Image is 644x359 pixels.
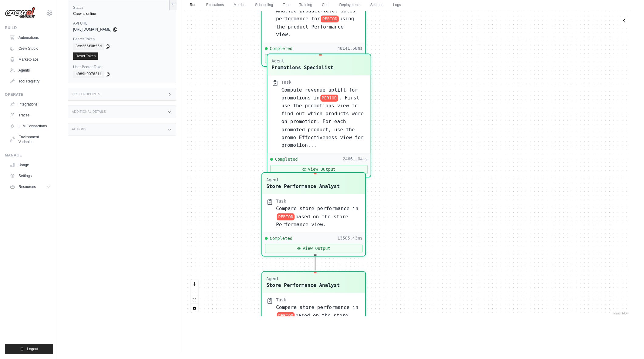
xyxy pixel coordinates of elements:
a: Marketplace [7,55,53,64]
h3: Additional Details [72,110,106,114]
div: AgentPromotions SpecialistTaskCompute revenue uplift for promotions inPERIOD. First use the promo... [267,53,372,177]
button: toggle interactivity [191,304,198,312]
span: Completed [270,46,293,51]
span: based on the store Performance view. [276,313,348,326]
span: PERIOD [277,312,295,319]
span: based on the store Performance view. [276,213,348,227]
img: Logo [5,7,35,18]
div: 24661.04ms [343,156,368,162]
span: Logout [27,347,38,351]
button: fit view [191,296,198,304]
span: . First use the promotions view to find out which products were on promotion. For each promoted p... [282,95,364,148]
button: zoom in [191,280,198,288]
label: Bearer Token [73,37,171,42]
label: User Bearer Token [73,65,171,69]
button: zoom out [191,288,198,296]
a: Agents [7,65,53,75]
div: Promotions Specialist [272,64,333,71]
button: View Output [265,54,363,63]
button: Resources [7,182,53,192]
h3: Test Endpoints [72,92,100,96]
div: Store Performance Analyst [266,183,340,190]
div: Compare store performance in {PERIOD} based on the store Performance view. [276,205,361,228]
a: React Flow attribution [613,312,629,315]
span: [URL][DOMAIN_NAME] [73,27,112,32]
span: PERIOD [321,15,339,22]
label: API URL [73,21,171,26]
div: Agent [272,58,333,64]
code: b989b0076211 [73,71,104,78]
button: Logout [5,344,53,354]
div: Compare store performance in {PERIOD} based on the store Performance view. [276,304,361,327]
div: Store Performance Analyst [266,282,340,289]
h3: Actions [72,128,86,131]
div: 13505.43ms [338,236,363,241]
code: 8cc255f0bf5d [73,43,104,50]
a: Tool Registry [7,76,53,86]
div: Operate [5,92,53,97]
div: Task [276,297,286,303]
span: using the product Performance view. [276,16,354,37]
div: Crew is online [73,11,171,16]
iframe: Chat Widget [614,330,644,359]
a: Settings [7,171,53,181]
span: PERIOD [320,95,338,102]
a: Automations [7,33,53,42]
span: Completed [275,156,298,162]
a: Environment Variables [7,132,53,147]
span: Resources [19,184,36,189]
span: Compute revenue uplift for promotions in [282,87,358,101]
button: View Output [265,244,363,253]
div: 48141.68ms [338,46,363,51]
span: Compare store performance in [276,305,358,310]
span: Completed [270,236,293,241]
span: Compare store performance in [276,206,358,211]
div: AgentStore Performance AnalystTaskCompare store performance inPERIODbased on the store Performanc... [261,271,366,355]
div: Task [276,198,286,204]
div: Agent [266,177,340,183]
a: LLM Connections [7,121,53,131]
label: Status [73,5,171,10]
div: React Flow controls [191,280,198,312]
div: Analyze product-level sales performance for {PERIOD} using the product Performance view. [276,7,361,39]
a: Traces [7,110,53,120]
span: PERIOD [277,213,295,220]
div: Compute revenue uplift for promotions in {PERIOD}. First use the promotions view to find out whic... [282,86,366,149]
div: Task [282,80,292,85]
span: Analyze product-level sales performance for [276,8,355,22]
button: View Output [270,165,368,174]
div: AgentStore Performance AnalystTaskCompare store performance inPERIODbased on the store Performanc... [261,172,366,257]
div: Manage [5,153,53,158]
a: Integrations [7,99,53,109]
a: Reset Token [73,52,98,60]
a: Crew Studio [7,44,53,53]
a: Usage [7,160,53,170]
div: Build [5,25,53,30]
div: Agent [266,276,340,281]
